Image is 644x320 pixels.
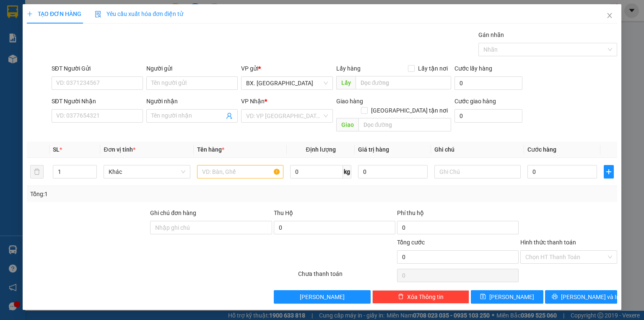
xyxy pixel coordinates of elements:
[336,118,358,131] span: Giao
[520,239,576,246] label: Hình thức thanh toán
[598,4,621,28] button: Close
[454,98,496,105] label: Cước giao hàng
[95,11,101,18] img: icon
[146,97,238,106] div: Người nhận
[150,221,272,234] input: Ghi chú đơn hàng
[306,146,335,153] span: Định lượng
[431,142,524,158] th: Ghi chú
[397,239,425,246] span: Tổng cước
[604,168,613,175] span: plus
[53,146,60,153] span: SL
[415,64,451,73] span: Lấy tận nơi
[606,12,613,19] span: close
[604,165,614,178] button: plus
[336,98,363,105] span: Giao hàng
[398,294,404,300] span: delete
[241,64,332,73] div: VP gửi
[372,290,469,304] button: deleteXóa Thông tin
[478,31,504,38] label: Gán nhãn
[52,64,143,73] div: SĐT Người Gửi
[197,165,283,178] input: VD: Bàn, Ghế
[358,165,428,178] input: 0
[297,269,396,284] div: Chưa thanh toán
[241,98,265,105] span: VP Nhận
[454,109,522,123] input: Cước giao hàng
[27,10,81,17] span: TẠO ĐƠN HÀNG
[527,146,556,153] span: Cước hàng
[454,65,492,72] label: Cước lấy hàng
[27,11,33,17] span: plus
[343,165,351,178] span: kg
[95,10,183,17] span: Yêu cầu xuất hóa đơn điện tử
[30,189,249,199] div: Tổng: 1
[226,113,233,119] span: user-add
[336,76,355,89] span: Lấy
[52,97,143,106] div: SĐT Người Nhận
[358,118,451,131] input: Dọc đường
[552,294,558,300] span: printer
[471,290,543,304] button: save[PERSON_NAME]
[489,292,534,302] span: [PERSON_NAME]
[300,292,345,302] span: [PERSON_NAME]
[30,165,44,178] button: delete
[336,65,360,72] span: Lấy hàng
[454,76,522,90] input: Cước lấy hàng
[368,106,451,115] span: [GEOGRAPHIC_DATA] tận nơi
[480,294,486,300] span: save
[358,146,389,153] span: Giá trị hàng
[273,210,293,216] span: Thu Hộ
[545,290,618,304] button: printer[PERSON_NAME] và In
[146,64,238,73] div: Người gửi
[104,146,135,153] span: Đơn vị tính
[561,292,620,302] span: [PERSON_NAME] và In
[355,76,451,89] input: Dọc đường
[150,210,196,216] label: Ghi chú đơn hàng
[407,292,444,302] span: Xóa Thông tin
[273,290,370,304] button: [PERSON_NAME]
[434,165,521,178] input: Ghi Chú
[197,146,224,153] span: Tên hàng
[109,165,185,178] span: Khác
[246,77,327,89] span: BX. Ninh Sơn
[397,208,519,221] div: Phí thu hộ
